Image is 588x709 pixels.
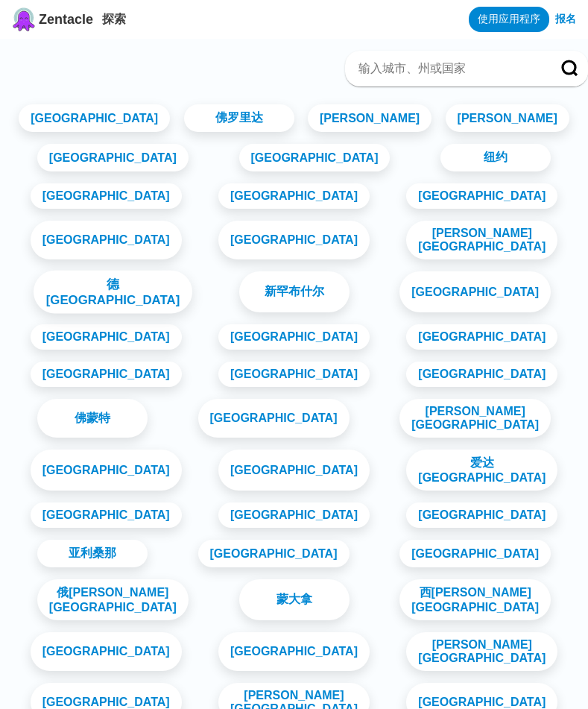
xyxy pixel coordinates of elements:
font: [GEOGRAPHIC_DATA] [230,368,358,380]
font: [GEOGRAPHIC_DATA] [418,189,546,202]
a: 爱达[GEOGRAPHIC_DATA] [406,450,557,491]
a: 西[PERSON_NAME][GEOGRAPHIC_DATA] [399,579,551,620]
a: 新罕布什尔 [239,271,350,312]
a: [GEOGRAPHIC_DATA] [198,399,350,438]
font: [PERSON_NAME][GEOGRAPHIC_DATA] [418,227,546,253]
a: [GEOGRAPHIC_DATA] [406,362,557,387]
font: [PERSON_NAME][GEOGRAPHIC_DATA] [411,405,539,431]
font: [GEOGRAPHIC_DATA] [230,233,358,246]
a: [GEOGRAPHIC_DATA] [31,362,182,387]
a: [GEOGRAPHIC_DATA] [399,540,551,567]
a: Zentacle 徽标Zentacle [12,7,93,31]
a: [GEOGRAPHIC_DATA] [31,183,182,209]
a: [PERSON_NAME][GEOGRAPHIC_DATA] [406,632,557,671]
a: 德[GEOGRAPHIC_DATA] [34,271,192,314]
a: [GEOGRAPHIC_DATA] [399,271,551,312]
input: 输入城市、州或国家 [357,61,540,76]
font: Zentacle [39,12,93,27]
font: [GEOGRAPHIC_DATA] [230,645,358,658]
font: [GEOGRAPHIC_DATA] [418,368,546,380]
a: [GEOGRAPHIC_DATA] [218,450,370,491]
a: [GEOGRAPHIC_DATA] [19,104,170,132]
a: [GEOGRAPHIC_DATA] [239,144,391,171]
a: [GEOGRAPHIC_DATA] [218,502,370,528]
a: 佛罗里达 [184,104,294,132]
font: 亚利桑那 [69,546,116,559]
a: [GEOGRAPHIC_DATA] [406,183,557,209]
a: 报名 [555,13,576,26]
a: [PERSON_NAME][GEOGRAPHIC_DATA] [406,221,557,259]
a: 亚利桑那 [37,540,148,567]
a: [GEOGRAPHIC_DATA] [198,540,350,567]
a: [GEOGRAPHIC_DATA] [218,183,370,209]
font: 佛罗里达 [215,111,263,124]
a: 俄[PERSON_NAME][GEOGRAPHIC_DATA] [37,579,189,620]
a: [GEOGRAPHIC_DATA] [31,324,182,350]
font: [GEOGRAPHIC_DATA] [42,189,170,202]
a: [GEOGRAPHIC_DATA] [31,221,182,259]
font: [GEOGRAPHIC_DATA] [42,464,170,476]
font: [GEOGRAPHIC_DATA] [230,189,358,202]
font: [GEOGRAPHIC_DATA] [251,151,379,164]
a: 探索 [102,13,126,25]
font: 纽约 [484,151,508,163]
font: 西[PERSON_NAME][GEOGRAPHIC_DATA] [411,586,539,614]
a: [GEOGRAPHIC_DATA] [218,324,370,350]
font: [GEOGRAPHIC_DATA] [418,508,546,521]
font: [GEOGRAPHIC_DATA] [210,412,338,424]
font: [GEOGRAPHIC_DATA] [42,696,170,708]
font: [GEOGRAPHIC_DATA] [42,645,170,658]
a: [PERSON_NAME][GEOGRAPHIC_DATA] [399,399,551,438]
font: [GEOGRAPHIC_DATA] [411,547,539,560]
a: [GEOGRAPHIC_DATA] [406,324,557,350]
a: [GEOGRAPHIC_DATA] [31,632,182,671]
font: [GEOGRAPHIC_DATA] [418,330,546,343]
a: [GEOGRAPHIC_DATA] [31,502,182,528]
font: [GEOGRAPHIC_DATA] [418,696,546,708]
a: [GEOGRAPHIC_DATA] [218,632,370,671]
font: [GEOGRAPHIC_DATA] [42,233,170,246]
a: 蒙大拿 [239,579,350,620]
font: [PERSON_NAME] [320,112,420,125]
a: 佛蒙特 [37,399,148,438]
font: 佛蒙特 [75,412,110,424]
font: 报名 [555,13,576,25]
font: 俄[PERSON_NAME][GEOGRAPHIC_DATA] [49,586,177,614]
font: [GEOGRAPHIC_DATA] [42,368,170,380]
font: [PERSON_NAME][GEOGRAPHIC_DATA] [418,638,546,664]
a: [GEOGRAPHIC_DATA] [37,144,189,171]
a: 纽约 [440,144,551,171]
font: 新罕布什尔 [265,285,324,297]
font: [GEOGRAPHIC_DATA] [49,151,177,164]
a: [GEOGRAPHIC_DATA] [218,362,370,387]
font: 爱达[GEOGRAPHIC_DATA] [418,456,546,484]
a: [GEOGRAPHIC_DATA] [218,221,370,259]
font: 德[GEOGRAPHIC_DATA] [46,277,180,306]
font: [GEOGRAPHIC_DATA] [31,112,158,125]
font: [GEOGRAPHIC_DATA] [230,464,358,476]
font: 使用应用程序 [478,13,540,25]
a: 使用应用程序 [469,7,549,32]
font: 蒙大拿 [276,593,312,605]
font: [GEOGRAPHIC_DATA] [230,330,358,343]
font: [GEOGRAPHIC_DATA] [411,286,539,298]
font: [PERSON_NAME] [458,112,557,125]
a: [PERSON_NAME] [446,104,569,132]
font: [GEOGRAPHIC_DATA] [42,330,170,343]
font: [GEOGRAPHIC_DATA] [210,547,338,560]
font: [GEOGRAPHIC_DATA] [230,508,358,521]
font: [GEOGRAPHIC_DATA] [42,508,170,521]
img: Zentacle 徽标 [12,7,36,31]
a: [PERSON_NAME] [308,104,431,132]
a: [GEOGRAPHIC_DATA] [406,502,557,528]
a: [GEOGRAPHIC_DATA] [31,450,182,491]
